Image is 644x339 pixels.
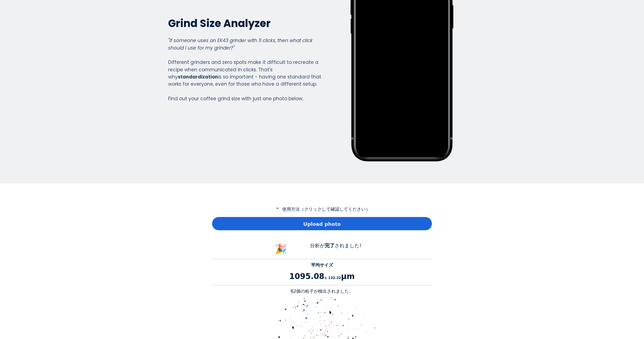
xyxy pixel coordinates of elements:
span: ± 132.32 [324,276,341,280]
div: Different grinders and zero spots make it difficult to recreate a recipe when communicated in cli... [168,37,321,102]
div: 分析が されました! [295,242,377,256]
span: 🎉 [275,243,287,254]
p: 62個の粒子が検出されました。 [212,288,432,295]
em: "If someone uses an EK43 grinder with 11 clicks, then what click should I use for my grinder?" [168,37,313,51]
span: Upload photo [303,220,341,228]
p: 1095.08 μm [212,271,432,282]
strong: standardization [178,74,218,80]
p: 平均サイズ [212,262,432,269]
b: 完了 [325,243,335,248]
p: 使用方法（クリックして確認してください） [212,206,432,213]
mat-icon: expand_more [274,206,281,211]
h2: Grind Size Analyzer [168,17,321,30]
